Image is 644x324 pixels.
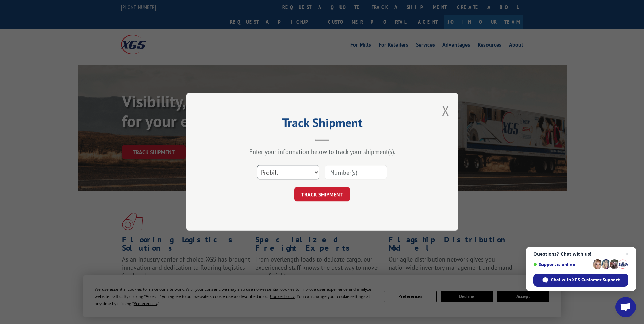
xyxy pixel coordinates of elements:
[325,165,387,180] input: Number(s)
[220,148,424,156] div: Enter your information below to track your shipment(s).
[442,102,449,120] button: Close modal
[551,277,620,283] span: Chat with XGS Customer Support
[533,262,590,267] span: Support is online
[294,187,350,202] button: TRACK SHIPMENT
[533,274,628,287] div: Chat with XGS Customer Support
[623,250,631,258] span: Close chat
[220,118,424,131] h2: Track Shipment
[533,251,628,257] span: Questions? Chat with us!
[615,297,636,317] div: Open chat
